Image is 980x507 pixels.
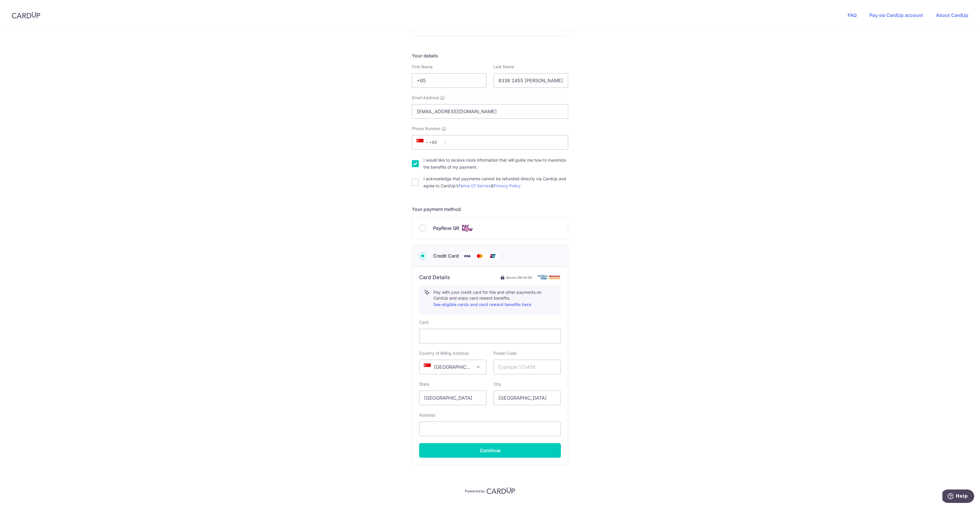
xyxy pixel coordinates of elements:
img: Cards logo [461,225,473,232]
div: PayNow QR Cards logo [419,225,561,232]
iframe: Secure card payment input frame [424,333,556,340]
span: Credit Card [433,252,459,259]
label: Address [419,412,435,418]
label: Last Name [494,64,514,70]
span: Secure 256-bit SSL [506,275,533,280]
a: Privacy Policy [494,183,521,188]
a: See eligible cards and card reward benefits here [433,302,531,307]
input: Example 123456 [494,360,561,374]
label: I acknowledge that payments cannot be refunded directly via CardUp and agree to CardUp’s & [423,175,568,189]
label: I would like to receive more information that will guide me how to maximize the benefits of my pa... [423,157,568,171]
input: First name [412,73,487,88]
p: Powered by [465,488,485,494]
span: PayNow QR [433,225,459,232]
span: +65 [416,139,430,146]
span: Phone Number [412,126,440,132]
label: Postal Code [494,350,517,356]
img: card secure [538,275,561,280]
h6: Card Details [419,274,450,281]
label: Country of Billing Address [419,350,469,356]
input: Email address [412,104,568,119]
input: Last name [494,73,568,88]
img: CardUp [12,12,40,19]
div: Credit Card Visa Mastercard Union Pay [419,252,561,260]
img: CardUp [487,487,515,494]
button: Continue [419,443,561,458]
span: Singapore [419,360,486,374]
a: Pay via CardUp account [869,12,923,18]
a: FAQ [848,12,857,18]
label: Card [419,319,428,325]
label: State [419,381,429,387]
label: City [494,381,501,387]
iframe: Opens a widget where you can find more information [942,489,974,504]
span: +65 [415,139,441,146]
img: Mastercard [474,252,486,260]
a: About CardUp [936,12,968,18]
span: Singapore [419,360,487,374]
img: Visa [461,252,473,260]
h5: Your details [412,52,568,59]
img: Union Pay [487,252,498,260]
p: Pay with your credit card for this and other payments on CardUp and enjoy card reward benefits. [433,289,556,308]
span: Email Address [412,95,439,101]
a: Terms Of Service [458,183,491,188]
h5: Your payment method [412,206,568,213]
label: First Name [412,64,433,70]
